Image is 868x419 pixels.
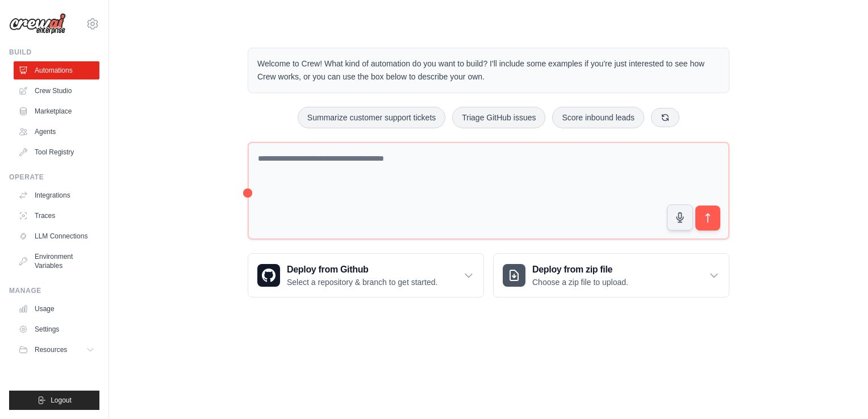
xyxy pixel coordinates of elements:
[9,13,66,35] img: Logo
[14,341,99,359] button: Resources
[14,186,99,204] a: Integrations
[552,107,644,128] button: Score inbound leads
[532,276,628,288] p: Choose a zip file to upload.
[14,207,99,225] a: Traces
[660,317,683,326] span: Step 1
[298,107,445,128] button: Summarize customer support tickets
[51,396,72,405] span: Logout
[651,350,827,387] p: Describe the automation you want to build, select an example option, or use the microphone to spe...
[257,57,720,83] p: Welcome to Crew! What kind of automation do you want to build? I'll include some examples if you'...
[14,320,99,338] a: Settings
[532,263,628,276] h3: Deploy from zip file
[14,123,99,141] a: Agents
[14,300,99,318] a: Usage
[651,330,827,345] h3: Create an automation
[287,276,437,288] p: Select a repository & branch to get started.
[14,61,99,79] a: Automations
[287,263,437,276] h3: Deploy from Github
[9,173,99,182] div: Operate
[14,102,99,120] a: Marketplace
[9,391,99,410] button: Logout
[833,315,842,324] button: Close walkthrough
[14,227,99,245] a: LLM Connections
[14,248,99,275] a: Environment Variables
[452,107,545,128] button: Triage GitHub issues
[14,143,99,161] a: Tool Registry
[14,82,99,100] a: Crew Studio
[35,345,67,354] span: Resources
[9,48,99,57] div: Build
[9,286,99,295] div: Manage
